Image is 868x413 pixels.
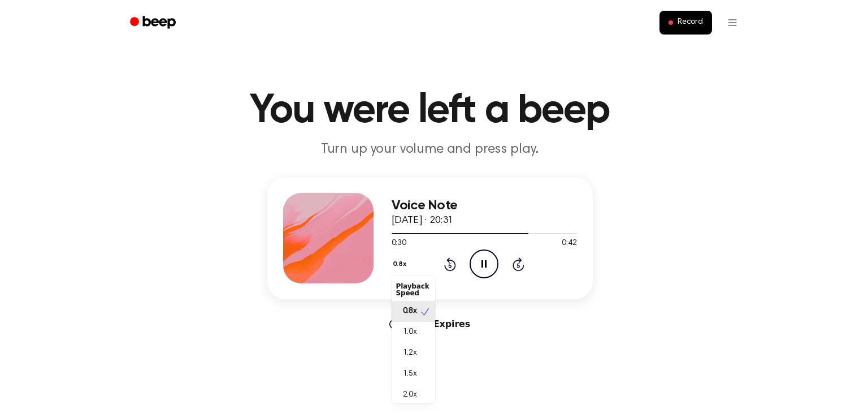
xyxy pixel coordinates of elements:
span: 0.8x [403,306,417,317]
span: 1.5x [403,368,417,380]
button: 0.8x [392,255,411,274]
span: 1.2x [403,347,417,359]
div: Playback Speed [392,278,435,301]
div: 0.8x [392,276,435,403]
span: 1.0x [403,326,417,338]
span: 2.0x [403,389,417,401]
